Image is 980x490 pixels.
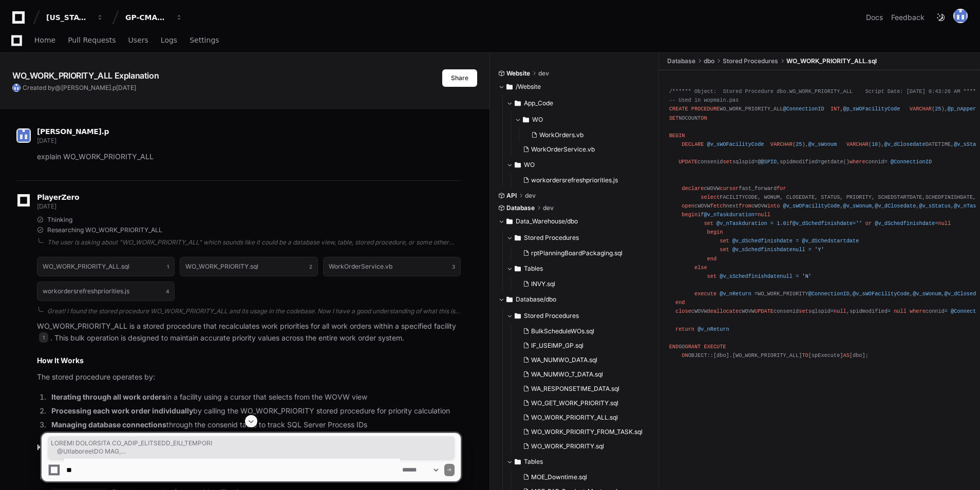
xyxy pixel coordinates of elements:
span: IF_USEIMP_GP.sql [531,342,583,350]
button: WO_WORK_PRIORITY.sql2 [180,257,317,276]
span: else [694,265,707,271]
span: Tables [524,265,543,273]
span: set [704,220,713,227]
span: DECLARE [682,141,704,147]
span: = [755,291,758,297]
span: return [675,326,694,332]
svg: Directory [515,262,521,275]
span: INVY.sql [531,280,555,288]
button: Database/dbo [498,291,651,308]
span: API [506,192,517,200]
button: rptPlanningBoardPackaging.sql [519,246,645,260]
button: WO_WORK_PRIORITY_ALL.sql [519,410,653,425]
span: @v_dSchedfinishdate [732,238,793,244]
span: VARCHAR [846,141,869,147]
span: fetch [710,203,726,209]
span: VARCHAR [770,141,793,147]
span: Pull Requests [68,37,116,43]
span: @v_nReturn [698,326,729,332]
button: workordersrefreshpriorities.js [519,173,645,187]
span: @v_sWOFacilityCode [853,291,910,297]
button: workordersrefreshpriorities.js4 [37,281,175,301]
span: begin [707,229,723,235]
span: 1 [39,332,48,343]
button: Data_Warehouse/dbo [498,213,651,230]
svg: Directory [506,215,513,228]
span: [DATE] [116,84,136,91]
span: 1 [167,262,169,271]
span: PlayerZero [37,194,79,200]
span: @v_sWOFacilityCode [783,203,840,209]
span: null [938,220,951,227]
button: INVY.sql [519,277,645,291]
span: @v_dSchedfinishdate [875,220,935,227]
span: execute [694,291,717,297]
span: close [675,308,691,314]
span: = [818,159,821,165]
span: cursor [720,185,739,192]
span: @v_nReturn [720,291,751,297]
span: rptPlanningBoardPackaging.sql [531,249,623,257]
strong: Iterating through all work orders [51,392,166,401]
span: @ConnectionID [891,159,932,165]
span: Stored Procedures [524,234,579,242]
span: WO [532,116,543,124]
div: Great! I found the stored procedure WO_WORK_PRIORITY_ALL and its usage in the codebase. Now I hav... [47,307,461,315]
div: WO_WORK_PRIORITY_ALL , ( ), OUTPUT, ( ) OUTPUT NOCOUNT ( ), ( ), DATETIME, ( ), , DATETIME, DATET... [669,79,970,360]
span: 'Y' [815,247,824,253]
span: WorkOrders.vb [539,131,583,139]
span: @ConnectionID [808,291,850,297]
h1: WorkOrderService.vb [329,263,392,270]
span: TO [802,352,808,359]
span: WA_RESPONSETIME_DATA.sql [531,385,619,393]
span: SET [669,115,679,121]
span: null [758,212,770,218]
span: = [945,308,948,314]
span: 1.0 [777,220,786,227]
span: null [834,308,846,314]
h1: workordersrefreshpriorities.js [43,288,129,294]
span: @v_sStatus [919,203,951,209]
span: AS [843,352,850,359]
p: The stored procedure operates by: [37,371,461,383]
span: @v_sSchedfinishdatenull [732,247,805,253]
span: 4 [166,287,169,295]
span: Stored Procedures [723,57,778,65]
li: by calling the WO_WORK_PRIORITY stored procedure for priority calculation [48,405,461,417]
span: = [770,220,774,227]
button: BulkScheduleWOs.sql [519,324,653,338]
img: 174426149 [16,128,31,143]
span: end [707,256,717,262]
span: 25 [796,141,802,147]
button: Stored Procedures [506,308,659,324]
a: Users [128,29,148,52]
button: Stored Procedures [506,230,651,246]
button: GP-CMAG-MP2 [121,8,187,27]
span: = [888,308,891,314]
button: WO_WORK_PRIORITY_ALL.sql1 [37,257,175,276]
span: null [894,308,907,314]
span: = [831,308,834,314]
span: Researching WO_WORK_PRIORITY_ALL [47,226,162,234]
a: Home [34,29,55,52]
span: END [669,344,679,350]
span: @v_sSchedfinishdatenull [720,273,793,279]
button: App_Code [506,95,651,111]
span: declare [682,185,704,192]
span: @v_dSchedstartdate [802,238,859,244]
svg: Directory [506,81,513,93]
span: LOREMI DOLORSITA CO_ADIP_ELITSEDD_EIU_TEMPORI @UtlaboreetDO MAG, @a_eNIMadminimVeni QUISNOS(95), ... [51,439,451,456]
span: = [755,159,758,165]
span: @v_dClosedate [884,141,926,147]
svg: Directory [523,114,529,126]
span: set [720,238,729,244]
span: Created by [23,84,136,92]
span: GRANT [685,344,701,350]
h1: WO_WORK_PRIORITY.sql [185,263,258,270]
button: WorkOrders.vb [527,128,645,142]
span: Website [506,69,530,78]
span: where [850,159,865,165]
span: WorkOrderService.vb [531,145,595,154]
span: WA_NUMWO_DATA.sql [531,356,597,364]
span: WO_WORK_PRIORITY_ALL.sql [786,57,877,65]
